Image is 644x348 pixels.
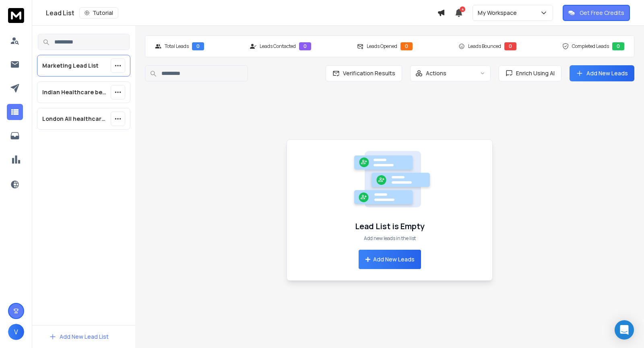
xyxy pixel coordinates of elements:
[460,6,465,12] span: 4
[615,320,634,340] div: Open Intercom Messenger
[468,43,501,50] p: Leads Bounced
[504,42,516,50] div: 0
[499,65,561,81] button: Enrich Using AI
[79,7,118,19] button: Tutorial
[42,62,99,70] p: Marketing Lead List
[355,221,425,232] h1: Lead List is Empty
[340,69,395,77] span: Verification Results
[570,65,634,81] button: Add New Leads
[580,9,624,17] p: Get Free Credits
[165,43,189,50] p: Total Leads
[478,9,520,17] p: My Workspace
[572,43,609,50] p: Completed Leads
[260,43,296,50] p: Leads Contacted
[400,42,413,50] div: 0
[513,69,555,77] span: Enrich Using AI
[46,7,437,19] div: Lead List
[299,42,311,50] div: 0
[576,69,628,77] a: Add New Leads
[612,42,624,50] div: 0
[42,88,107,96] p: Indian Healthcare below 25 all
[43,329,115,345] button: Add New Lead List
[367,43,397,50] p: Leads Opened
[42,115,107,123] p: London All healthcare under 25
[8,324,24,340] button: V
[426,69,446,77] p: Actions
[359,250,421,269] button: Add New Leads
[364,235,416,242] p: Add new leads in the list
[563,5,630,21] button: Get Free Credits
[326,65,402,81] button: Verification Results
[192,42,204,50] div: 0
